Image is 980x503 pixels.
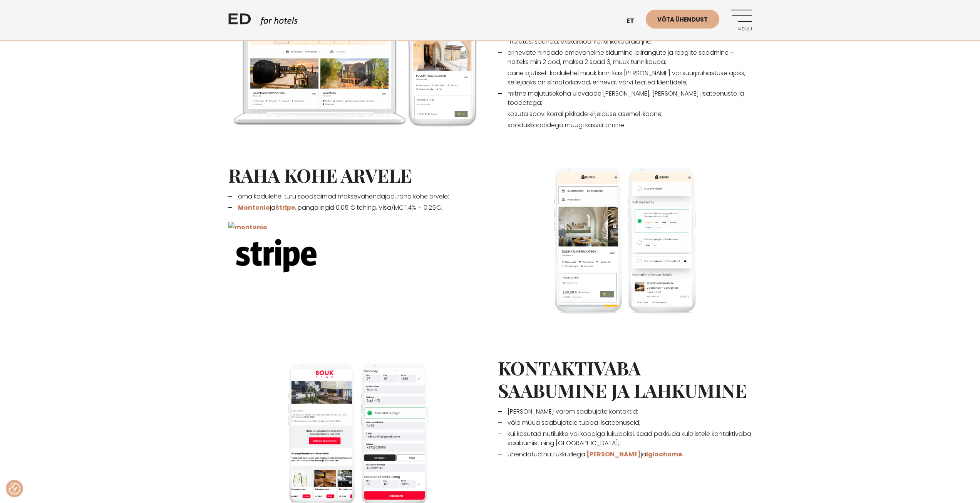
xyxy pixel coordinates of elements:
[623,12,646,30] a: et
[9,483,20,495] button: Nõusolekueelistused
[9,483,20,495] img: Revisit consent button
[275,203,295,212] a: Stripe
[498,48,752,67] li: erinevate hindade omavaheline sidumine, piirangute ja reeglite seadmine – näiteks min 2 ööd, maks...
[646,450,683,459] a: Igloohome.
[498,121,752,130] li: sooduskoodidega müügi kasvatamine.
[498,69,752,87] li: pane ajutiselt kodulehel müük kinni kas [PERSON_NAME] või suurpuhastuse ajaks, sellejaoks on silm...
[498,89,752,108] li: mitme majutusekoha ülevaade [PERSON_NAME], [PERSON_NAME] lisateenuste ja toodetega;
[498,357,752,401] h2: Kontaktivaba saabumine ja lahkumine
[498,109,752,119] li: kasuta soovi korral pikkade kirjelduse asemel ikoone;
[228,164,482,187] h2: Raha kohe arvele
[228,222,267,233] img: montonio
[228,12,298,31] a: ED HOTELS
[731,27,752,32] span: Menüü
[238,203,270,212] a: Montonio
[498,407,752,416] li: [PERSON_NAME] varem saabujate kontaktid;
[228,192,482,201] li: oma kodulehel turu soodsaimad maksevahendajad, raha kohe arvele;
[586,450,641,459] a: [PERSON_NAME]
[498,418,752,427] li: võid müüa saabujatele tuppa lisateenuseid;
[228,203,482,212] li: ja , pangalingid 0,05 € tehing, Visa/MC 1,4% + 0.25€.
[498,429,752,448] li: kui kasutad nutilukke või koodiga lukuboksi, saad pakkuda külalistele kontaktivaba saabumist ning...
[646,10,719,29] a: Võta ühendust
[498,450,752,459] li: ühendatud nutilukkudega: ja
[731,10,752,31] a: Menüü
